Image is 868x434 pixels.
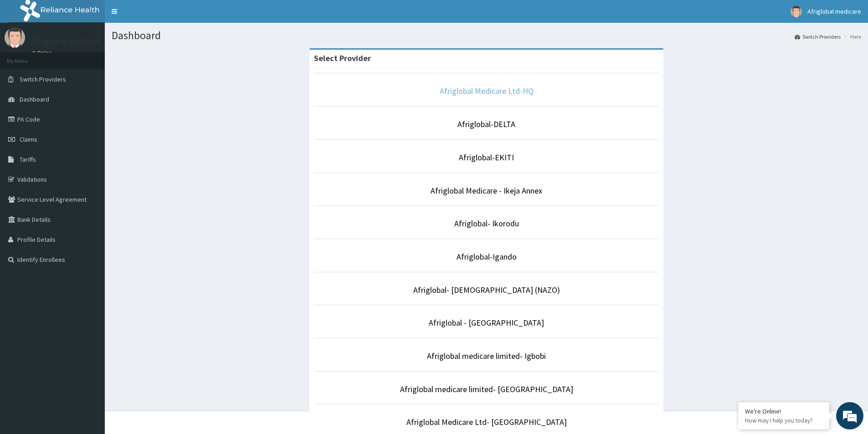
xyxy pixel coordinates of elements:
a: Afriglobal- [DEMOGRAPHIC_DATA] (NAZO) [413,285,560,295]
span: Claims [20,135,37,143]
a: Afriglobal-DELTA [457,119,515,129]
div: We're Online! [745,407,822,415]
a: Online [32,50,54,56]
a: Afriglobal Medicare Ltd- [GEOGRAPHIC_DATA] [406,417,567,427]
a: Afriglobal medicare limited- Igbobi [427,351,546,361]
span: Switch Providers [20,75,66,83]
p: Afriglobal medicare [32,37,101,45]
img: User Image [5,27,25,48]
span: Dashboard [20,95,49,103]
a: Afriglobal- Ikorodu [454,218,519,229]
strong: Select Provider [314,53,371,63]
a: Afriglobal-EKITI [459,152,514,163]
li: Here [842,33,861,41]
a: Afriglobal-Igando [457,251,517,262]
a: Afriglobal - [GEOGRAPHIC_DATA] [429,317,544,328]
a: Afriglobal Medicare Ltd-HQ [440,86,534,96]
a: Afriglobal medicare limited- [GEOGRAPHIC_DATA] [400,384,573,394]
img: User Image [791,6,802,17]
span: Tariffs [20,155,36,163]
span: Afriglobal medicare [807,7,861,15]
a: Afriglobal Medicare - Ikeja Annex [431,185,542,196]
a: Switch Providers [795,33,841,41]
h1: Dashboard [112,30,861,41]
p: How may I help you today? [745,417,822,424]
